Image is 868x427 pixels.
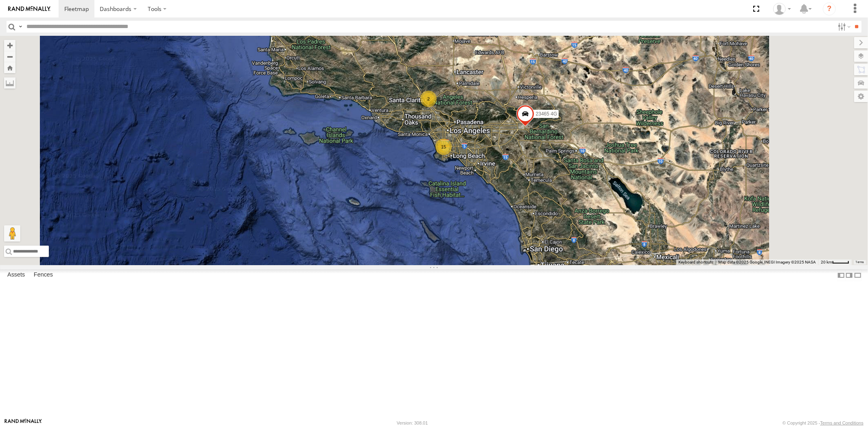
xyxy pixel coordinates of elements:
[835,21,852,33] label: Search Filter Options
[718,260,816,264] span: Map data ©2025 Google, INEGI Imagery ©2025 NASA
[837,269,845,281] label: Dock Summary Table to the Left
[420,91,437,107] div: 2
[678,259,713,265] button: Keyboard shortcuts
[8,6,50,12] img: rand-logo.svg
[397,420,428,425] div: Version: 308.01
[783,420,864,425] div: © Copyright 2025 -
[823,2,836,15] i: ?
[854,269,862,281] label: Hide Summary Table
[818,259,852,265] button: Map Scale: 20 km per 38 pixels
[4,77,15,89] label: Measure
[854,91,868,102] label: Map Settings
[4,40,15,51] button: Zoom in
[4,62,15,73] button: Zoom Home
[30,270,57,281] label: Fences
[536,111,557,117] span: 23465 4G
[4,419,42,427] a: Visit our Website
[4,225,20,242] button: Drag Pegman onto the map to open Street View
[821,260,832,264] span: 20 km
[17,21,24,33] label: Search Query
[820,420,864,425] a: Terms and Conditions
[770,3,794,15] div: Sardor Khadjimedov
[3,270,29,281] label: Assets
[856,261,864,264] a: Terms (opens in new tab)
[845,269,853,281] label: Dock Summary Table to the Right
[435,139,452,155] div: 15
[4,51,15,62] button: Zoom out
